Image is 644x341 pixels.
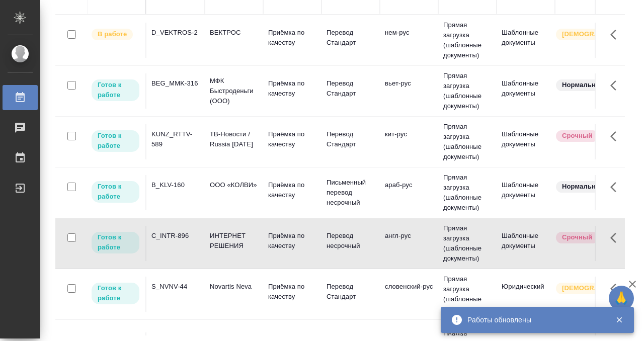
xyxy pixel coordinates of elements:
p: Срочный [562,232,592,242]
button: Здесь прячутся важные кнопки [604,277,628,301]
button: 🙏 [609,286,634,311]
td: Прямая загрузка (шаблонные документы) [438,15,497,65]
p: [DEMOGRAPHIC_DATA] [562,283,612,293]
span: 🙏 [613,288,630,309]
p: Novartis Neva [210,282,258,292]
td: англ-рус [380,226,438,261]
p: [DEMOGRAPHIC_DATA] [562,29,612,39]
td: Прямая загрузка (шаблонные документы) [438,66,497,116]
div: Исполнитель может приступить к работе [91,78,140,102]
p: В работе [98,29,127,39]
p: Готов к работе [98,232,133,252]
td: Шаблонные документы [497,23,555,58]
p: Готов к работе [98,131,133,151]
p: Приёмка по качеству [268,78,316,99]
p: Перевод несрочный [327,231,375,251]
td: Прямая загрузка (шаблонные документы) [438,218,497,269]
p: ИНТЕРНЕТ РЕШЕНИЯ [210,231,258,251]
td: нем-рус [380,23,438,58]
div: S_NVNV-44 [151,282,200,292]
button: Здесь прячутся важные кнопки [604,226,628,250]
p: Письменный перевод несрочный [327,178,375,208]
p: ООО «КОЛВИ» [210,180,258,190]
p: Готов к работе [98,283,133,303]
p: Приёмка по качеству [268,28,316,48]
p: Перевод Стандарт [327,282,375,302]
div: Исполнитель может приступить к работе [91,129,140,153]
td: Шаблонные документы [497,226,555,261]
div: Исполнитель выполняет работу [91,28,140,41]
p: Перевод Стандарт [327,129,375,149]
td: Юридический [497,277,555,312]
p: ВЕКТРОС [210,28,258,38]
td: Шаблонные документы [497,124,555,159]
p: Перевод Стандарт [327,78,375,99]
p: Приёмка по качеству [268,231,316,251]
div: Исполнитель может приступить к работе [91,282,140,305]
div: B_KLV-160 [151,180,200,190]
button: Здесь прячутся важные кнопки [604,73,628,98]
p: Нормальный [562,182,605,192]
div: Исполнитель может приступить к работе [91,180,140,204]
div: C_INTR-896 [151,231,200,241]
td: Шаблонные документы [497,175,555,210]
p: ТВ-Новости / Russia [DATE] [210,129,258,149]
td: араб-рус [380,175,438,210]
button: Здесь прячутся важные кнопки [604,124,628,148]
div: Исполнитель может приступить к работе [91,231,140,254]
td: кит-рус [380,124,438,159]
p: Приёмка по качеству [268,129,316,149]
p: Приёмка по качеству [268,180,316,200]
td: Прямая загрузка (шаблонные документы) [438,167,497,218]
div: BEG_MMK-316 [151,78,200,89]
p: Готов к работе [98,182,133,202]
td: Шаблонные документы [497,73,555,109]
div: Работы обновлены [467,315,600,325]
p: Перевод Стандарт [327,28,375,48]
button: Здесь прячутся важные кнопки [604,23,628,47]
td: Прямая загрузка (шаблонные документы) [438,269,497,319]
p: Готов к работе [98,80,133,100]
button: Закрыть [609,315,629,324]
td: Прямая загрузка (шаблонные документы) [438,117,497,167]
div: KUNZ_RTTV-589 [151,129,200,149]
button: Здесь прячутся важные кнопки [604,175,628,199]
div: D_VEKTROS-2 [151,28,200,38]
td: вьет-рус [380,73,438,109]
td: словенский-рус [380,277,438,312]
p: Нормальный [562,80,605,90]
p: Срочный [562,131,592,141]
p: Приёмка по качеству [268,282,316,302]
p: МФК Быстроденьги (ООО) [210,76,258,106]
